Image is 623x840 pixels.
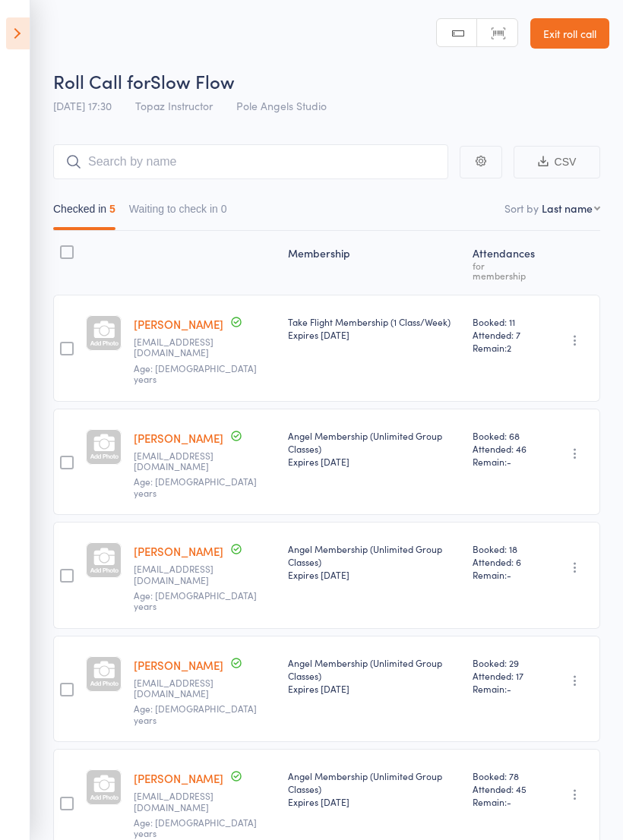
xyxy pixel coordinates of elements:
[473,568,539,581] span: Remain:
[135,98,213,113] span: Topaz Instructor
[134,702,257,725] span: Age: [DEMOGRAPHIC_DATA] years
[134,657,223,673] a: [PERSON_NAME]
[288,455,461,468] div: Expires [DATE]
[473,315,539,328] span: Booked: 11
[150,68,235,93] span: Slow Flow
[288,542,461,581] div: Angel Membership (Unlimited Group Classes)
[288,568,461,581] div: Expires [DATE]
[288,656,461,695] div: Angel Membership (Unlimited Group Classes)
[507,682,511,695] span: -
[473,341,539,354] span: Remain:
[134,336,232,358] small: whinniemartinibasil@gmail.com
[473,542,539,555] span: Booked: 18
[507,455,511,468] span: -
[288,328,461,341] div: Expires [DATE]
[473,429,539,442] span: Booked: 68
[134,677,232,699] small: jacquilouise@live.com.au
[507,795,511,808] span: -
[530,18,609,49] a: Exit roll call
[288,315,461,341] div: Take Flight Membership (1 Class/Week)
[53,68,150,93] span: Roll Call for
[53,98,112,113] span: [DATE] 17:30
[473,795,539,808] span: Remain:
[134,316,223,332] a: [PERSON_NAME]
[134,362,257,385] span: Age: [DEMOGRAPHIC_DATA] years
[473,769,539,782] span: Booked: 78
[109,203,115,215] div: 5
[134,816,257,839] span: Age: [DEMOGRAPHIC_DATA] years
[134,564,232,586] small: ashwillowkelly@gmail.com
[288,769,461,808] div: Angel Membership (Unlimited Group Classes)
[466,238,545,288] div: Atten­dances
[288,682,461,695] div: Expires [DATE]
[473,455,539,468] span: Remain:
[134,589,257,612] span: Age: [DEMOGRAPHIC_DATA] years
[236,98,327,113] span: Pole Angels Studio
[134,475,257,498] span: Age: [DEMOGRAPHIC_DATA] years
[134,430,223,446] a: [PERSON_NAME]
[53,195,115,230] button: Checked in5
[473,555,539,568] span: Attended: 6
[507,341,511,354] span: 2
[473,782,539,795] span: Attended: 45
[473,442,539,455] span: Attended: 46
[473,328,539,341] span: Attended: 7
[288,429,461,468] div: Angel Membership (Unlimited Group Classes)
[53,144,448,179] input: Search by name
[134,791,232,813] small: chantellejadeveitch24@gmail.com
[542,201,593,216] div: Last name
[288,795,461,808] div: Expires [DATE]
[473,261,539,280] div: for membership
[221,203,227,215] div: 0
[473,656,539,669] span: Booked: 29
[504,201,539,216] label: Sort by
[507,568,511,581] span: -
[134,543,223,559] a: [PERSON_NAME]
[473,682,539,695] span: Remain:
[134,450,232,472] small: prattr981@gmail.com
[129,195,227,230] button: Waiting to check in0
[134,770,223,786] a: [PERSON_NAME]
[473,669,539,682] span: Attended: 17
[282,238,467,288] div: Membership
[514,146,600,178] button: CSV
